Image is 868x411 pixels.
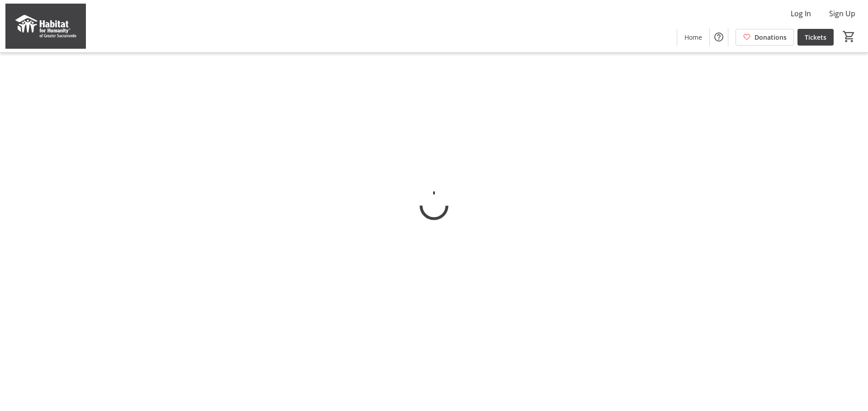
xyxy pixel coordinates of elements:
span: Donations [755,32,787,42]
img: Habitat for Humanity of Greater Sacramento's Logo [5,4,86,49]
span: Log In [791,8,811,19]
span: Tickets [805,32,826,42]
a: Donations [736,29,794,46]
a: Home [677,29,709,46]
a: Tickets [797,29,834,46]
button: Sign Up [822,6,863,21]
button: Log In [783,6,818,21]
span: Sign Up [829,8,855,19]
button: Cart [841,28,857,45]
button: Help [710,28,728,46]
span: Home [684,32,702,42]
